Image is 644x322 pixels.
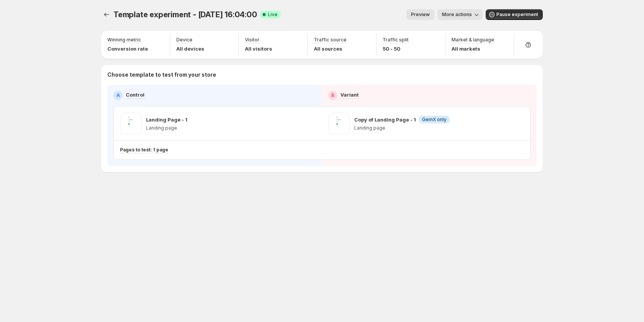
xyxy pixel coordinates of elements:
p: All visitors [245,45,272,53]
img: Landing Page - 1 [120,113,141,134]
button: Preview [406,9,434,20]
p: Choose template to test from your store [107,71,537,79]
p: Traffic split [383,37,409,43]
img: Copy of Landing Page - 1 [328,113,350,134]
h2: A [117,92,120,99]
span: GemX only [422,117,447,123]
p: 50 - 50 [383,45,409,53]
p: Winning metric [107,37,141,43]
p: All markets [452,45,494,53]
span: Template experiment - [DATE] 16:04:00 [113,10,257,19]
p: Device [176,37,192,43]
p: All sources [314,45,347,53]
p: Landing page [146,125,187,131]
p: Copy of Landing Page - 1 [354,116,416,123]
button: Experiments [101,9,112,20]
p: Market & language [452,37,494,43]
p: Variant [340,91,359,99]
p: Visitor [245,37,260,43]
p: Landing Page - 1 [146,116,187,123]
p: Conversion rate [107,45,148,53]
p: All devices [176,45,204,53]
span: Pause experiment [496,11,538,18]
h2: B [331,92,334,99]
p: Landing page [354,125,450,131]
p: Control [126,91,145,99]
p: Pages to test: 1 page [120,147,168,153]
span: More actions [442,11,472,18]
p: Traffic source [314,37,347,43]
span: Live [268,11,278,18]
span: Preview [411,11,430,18]
button: Pause experiment [486,9,543,20]
button: More actions [437,9,483,20]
